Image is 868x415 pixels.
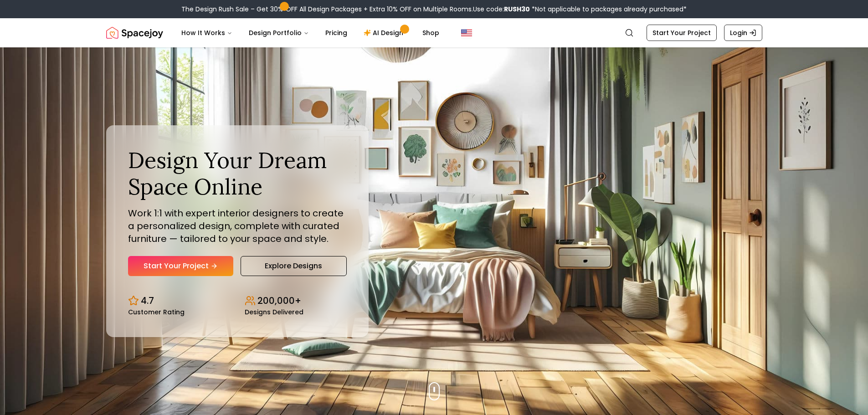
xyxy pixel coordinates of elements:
[724,25,762,41] a: Login
[245,309,303,315] small: Designs Delivered
[128,207,347,245] p: Work 1:1 with expert interior designers to create a personalized design, complete with curated fu...
[415,24,447,42] a: Shop
[128,309,185,315] small: Customer Rating
[106,18,762,47] nav: Global
[181,5,687,14] div: The Design Rush Sale – Get 30% OFF All Design Packages + Extra 10% OFF on Multiple Rooms.
[257,294,301,307] p: 200,000+
[241,24,316,42] button: Design Portfolio
[647,25,717,41] a: Start Your Project
[461,27,472,38] img: United States
[141,294,154,307] p: 4.7
[473,5,530,14] span: Use code:
[128,287,347,315] div: Design stats
[174,24,240,42] button: How It Works
[106,24,163,42] img: Spacejoy Logo
[356,24,413,42] a: AI Design
[128,256,233,276] a: Start Your Project
[530,5,687,14] span: *Not applicable to packages already purchased*
[241,256,347,276] a: Explore Designs
[318,24,354,42] a: Pricing
[106,24,163,42] a: Spacejoy
[174,24,447,42] nav: Main
[128,147,347,200] h1: Design Your Dream Space Online
[504,5,530,14] b: RUSH30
